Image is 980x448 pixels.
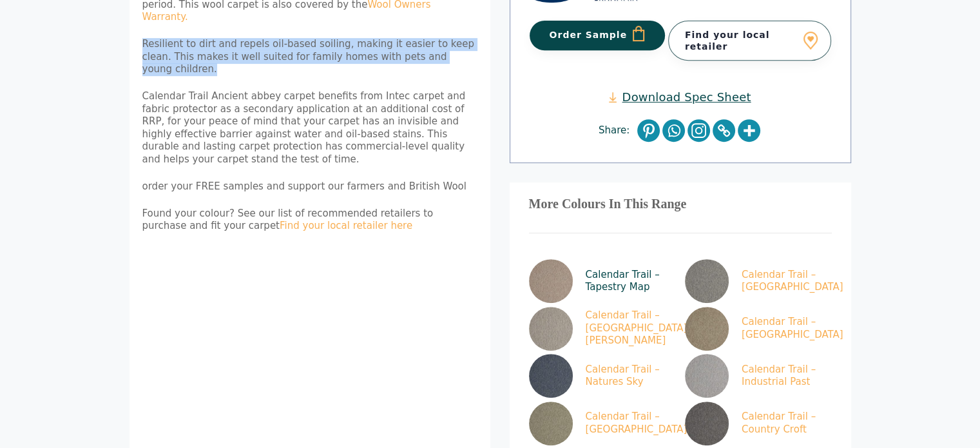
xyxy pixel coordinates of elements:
a: Calendar Trail – Country Croft [685,402,827,445]
button: Order Sample [530,21,666,50]
a: Calendar Trail – Industrial Past [685,354,827,398]
p: Resilient to dirt and repels oil-based soiling, making it easier to keep clean. This makes it wel... [142,38,477,76]
a: Find your local retailer here [280,220,412,231]
a: Instagram [687,119,710,142]
p: Found your colour? See our list of recommended retailers to purchase and fit your carpet [142,208,477,233]
a: Copy Link [713,119,735,142]
a: Find your local retailer [668,21,831,61]
a: Calendar Trail – [GEOGRAPHIC_DATA][PERSON_NAME] [529,307,671,351]
span: Share: [599,124,636,137]
a: Calendar Trail – [GEOGRAPHIC_DATA] [685,259,827,303]
a: Download Spec Sheet [609,90,751,104]
h3: More Colours In This Range [529,202,832,207]
a: Calendar Trail – Natures Sky [529,354,671,398]
a: Calendar Trail – Tapestry Map [529,259,671,303]
a: Whatsapp [662,119,685,142]
a: More [738,119,760,142]
a: Calendar Trail – [GEOGRAPHIC_DATA] [685,307,827,351]
p: order your FREE samples and support our farmers and British Wool [142,180,477,193]
a: Calendar Trail – [GEOGRAPHIC_DATA] [529,402,671,445]
p: Calendar Trail Ancient abbey carpet benefits from Intec carpet and fabric protector as a secondar... [142,90,477,166]
a: Pinterest [637,119,660,142]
